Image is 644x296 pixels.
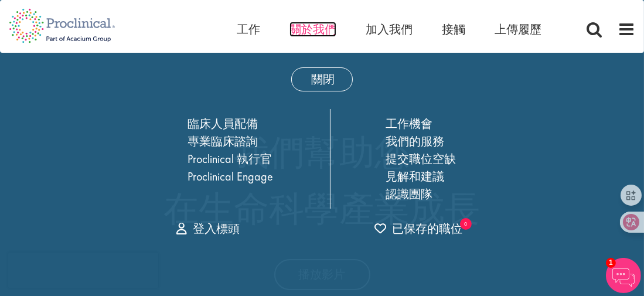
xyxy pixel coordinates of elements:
[442,22,465,37] a: 接觸
[609,258,613,267] font: 1
[606,258,641,293] img: 聊天機器人
[188,151,272,166] a: Proclinical 執行官
[386,151,456,166] a: 提交職位空缺
[386,134,445,149] a: 我們的服務
[193,221,240,236] font: 登入標頭
[311,72,335,87] font: 關閉
[495,22,541,37] a: 上傳履歷
[188,116,258,131] a: 臨床人員配備
[392,221,462,236] font: 已保存的職位
[366,22,413,37] a: 加入我們
[188,169,274,184] a: Proclinical Engage
[188,134,258,149] a: 專業臨床諮詢
[386,169,445,184] a: 見解和建議
[176,221,240,236] a: 登入標頭
[386,116,433,131] a: 工作機會
[289,22,336,37] a: 關於我們
[237,22,260,37] a: 工作
[386,186,433,202] a: 認識團隊
[460,218,472,230] sub: 0
[374,220,462,237] a: 候選名單觸發器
